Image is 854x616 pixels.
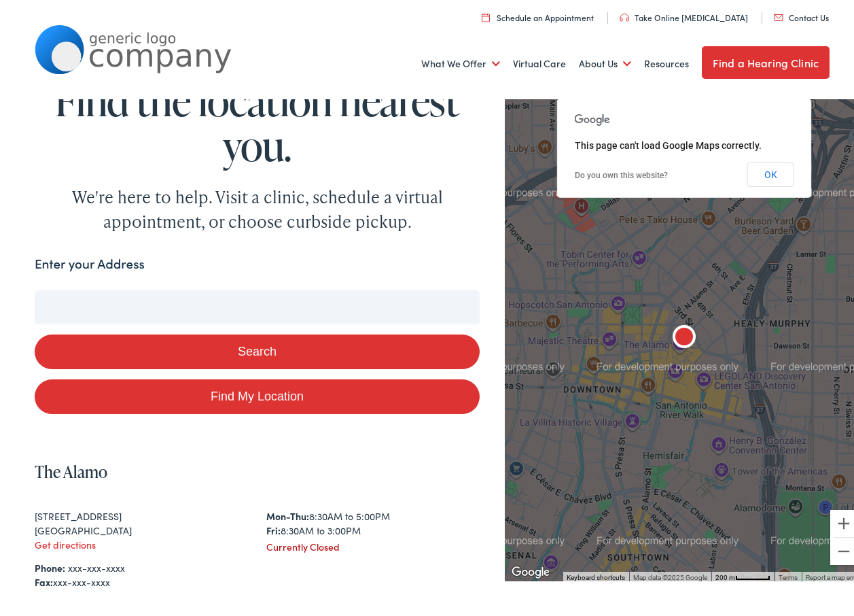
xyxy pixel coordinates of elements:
[513,35,566,86] a: Virtual Care
[579,35,631,86] a: About Us
[575,167,668,177] a: Do you own this website?
[567,570,625,579] button: Keyboard shortcuts
[35,572,53,585] strong: Fax:
[35,534,96,548] a: Get directions
[35,520,249,534] div: [GEOGRAPHIC_DATA]
[774,8,829,20] a: Contact Us
[35,251,145,271] label: Enter your Address
[40,182,475,230] div: We're here to help. Visit a clinic, schedule a virtual appointment, or choose curbside pickup.
[266,506,480,534] div: 8:30AM to 5:00PM 8:30AM to 3:00PM
[266,520,281,534] strong: Fri:
[668,319,700,352] div: The Alamo
[774,11,783,18] img: utility icon
[35,287,480,321] input: Enter your address or zip code
[266,536,480,551] div: Currently Closed
[715,570,735,578] span: 200 m
[620,8,748,20] a: Take Online [MEDICAL_DATA]
[35,75,480,165] h1: Find the location nearest you.
[702,43,830,75] a: Find a Hearing Clinic
[575,137,762,148] span: This page can't load Google Maps correctly.
[35,506,249,520] div: [STREET_ADDRESS]
[644,35,689,86] a: Resources
[266,506,309,519] strong: Mon-Thu:
[35,331,480,366] button: Search
[68,558,125,571] a: xxx-xxx-xxxx
[620,10,629,18] img: utility icon
[35,572,480,586] div: xxx-xxx-xxxx
[633,570,707,578] span: Map data ©2025 Google
[35,376,480,411] a: Find My Location
[35,457,107,479] a: The Alamo
[508,560,553,578] img: Google
[779,570,798,578] a: Terms (opens in new tab)
[711,568,775,578] button: Map Scale: 200 m per 48 pixels
[421,35,500,86] a: What We Offer
[747,159,794,184] button: OK
[35,558,65,571] strong: Phone:
[482,8,594,20] a: Schedule an Appointment
[482,10,490,18] img: utility icon
[508,560,553,578] a: Open this area in Google Maps (opens a new window)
